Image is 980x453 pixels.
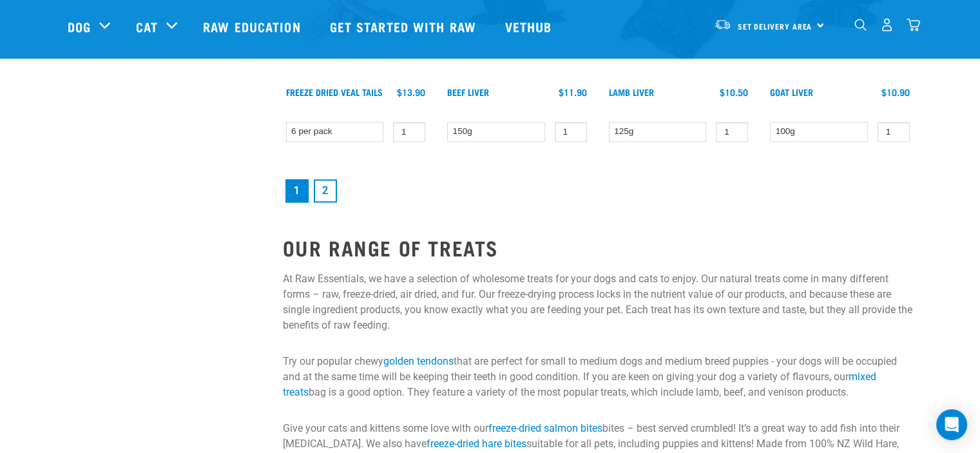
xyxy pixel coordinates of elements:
[393,122,425,142] input: 1
[881,87,910,97] div: $10.90
[907,18,920,32] img: home-icon@2x.png
[878,122,910,142] input: 1
[283,236,913,259] h2: OUR RANGE OF TREATS
[383,355,454,367] a: golden tendons
[317,1,492,52] a: Get started with Raw
[283,371,876,398] a: mixed treats
[283,354,913,400] p: Try our popular chewy that are perfect for small to medium dogs and medium breed puppies - your d...
[936,409,967,440] div: Open Intercom Messenger
[136,17,158,36] a: Cat
[68,17,91,36] a: Dog
[488,422,602,434] a: freeze-dried salmon bites
[190,1,316,52] a: Raw Education
[283,271,913,333] p: At Raw Essentials, we have a selection of wholesome treats for your dogs and cats to enjoy. Our n...
[716,122,748,142] input: 1
[283,177,913,205] nav: pagination
[559,87,587,97] div: $11.90
[720,87,748,97] div: $10.50
[555,122,587,142] input: 1
[770,90,813,94] a: Goat Liver
[609,90,654,94] a: Lamb Liver
[714,19,731,30] img: van-moving.png
[854,19,867,31] img: home-icon-1@2x.png
[427,438,526,450] a: freeze-dried hare bites
[880,18,894,32] img: user.png
[738,24,812,28] span: Set Delivery Area
[286,90,383,94] a: Freeze Dried Veal Tails
[285,179,309,202] a: Page 1
[314,179,337,202] a: Goto page 2
[447,90,489,94] a: Beef Liver
[492,1,568,52] a: Vethub
[397,87,425,97] div: $13.90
